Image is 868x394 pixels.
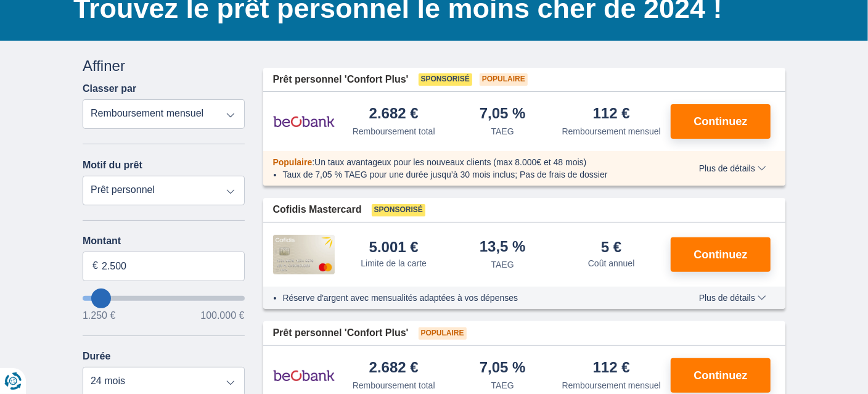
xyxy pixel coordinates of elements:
[562,125,661,137] div: Remboursement mensuel
[491,125,514,137] div: TAEG
[361,257,427,269] div: Limite de la carte
[273,106,335,137] img: pret personnel Beobank
[480,360,526,377] div: 7,05 %
[353,379,435,392] div: Remboursement total
[283,292,663,304] li: Réserve d'argent avec mensualités adaptées à vos dépenses
[491,258,514,271] div: TAEG
[699,164,766,173] span: Plus de détails
[690,163,776,173] button: Plus de détails
[273,203,362,217] span: Cofidis Mastercard
[480,106,526,123] div: 7,05 %
[369,360,419,377] div: 2.682 €
[83,55,245,76] div: Affiner
[588,257,635,269] div: Coût annuel
[480,239,526,256] div: 13,5 %
[671,104,771,139] button: Continuez
[83,236,245,247] label: Montant
[273,326,409,340] span: Prêt personnel 'Confort Plus'
[83,311,115,321] span: 1.250 €
[314,157,586,167] span: Un taux avantageux pour les nouveaux clients (max 8.000€ et 48 mois)
[83,296,245,301] input: wantToBorrow
[699,293,766,302] span: Plus de détails
[273,360,335,391] img: pret personnel Beobank
[369,106,419,123] div: 2.682 €
[593,106,630,123] div: 112 €
[273,73,409,87] span: Prêt personnel 'Confort Plus'
[283,168,663,181] li: Taux de 7,05 % TAEG pour une durée jusqu’à 30 mois inclus; Pas de frais de dossier
[671,358,771,393] button: Continuez
[369,240,419,255] div: 5.001 €
[419,73,472,86] span: Sponsorisé
[694,370,748,381] span: Continuez
[671,237,771,272] button: Continuez
[419,327,467,340] span: Populaire
[353,125,435,137] div: Remboursement total
[694,249,748,260] span: Continuez
[273,235,335,274] img: pret personnel Cofidis CC
[694,116,748,127] span: Continuez
[83,83,136,94] label: Classer par
[562,379,661,392] div: Remboursement mensuel
[263,156,673,168] div: :
[593,360,630,377] div: 112 €
[372,204,425,216] span: Sponsorisé
[480,73,528,86] span: Populaire
[273,157,313,167] span: Populaire
[690,293,776,303] button: Plus de détails
[491,379,514,392] div: TAEG
[83,351,110,362] label: Durée
[200,311,244,321] span: 100.000 €
[83,160,142,171] label: Motif du prêt
[601,240,621,255] div: 5 €
[92,259,98,273] span: €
